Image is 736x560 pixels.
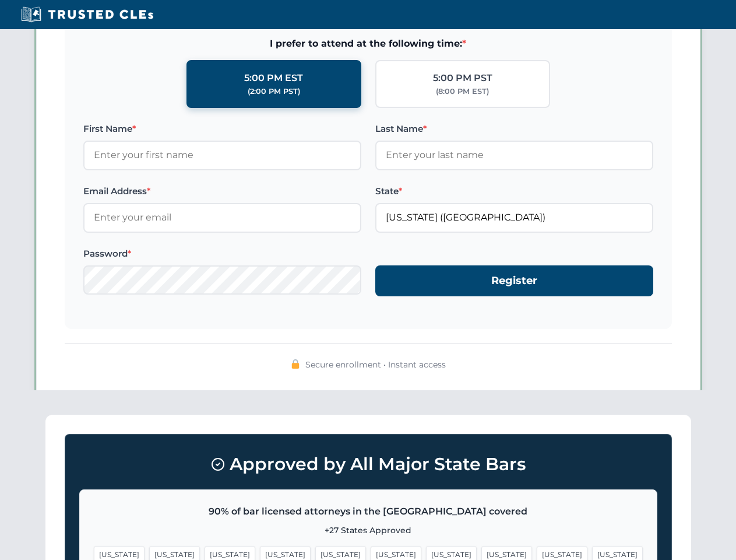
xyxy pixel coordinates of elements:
[83,203,361,232] input: Enter your email
[83,141,361,170] input: Enter your first name
[305,358,446,371] span: Secure enrollment • Instant access
[17,6,157,23] img: Trusted CLEs
[79,449,657,480] h3: Approved by All Major State Bars
[83,184,361,198] label: Email Address
[94,524,643,537] p: +27 States Approved
[291,359,300,369] img: 🔒
[83,36,653,51] span: I prefer to attend at the following time:
[375,265,653,296] button: Register
[248,86,300,97] div: (2:00 PM PST)
[375,122,653,136] label: Last Name
[433,71,492,86] div: 5:00 PM PST
[375,184,653,198] label: State
[83,247,361,261] label: Password
[94,504,643,519] p: 90% of bar licensed attorneys in the [GEOGRAPHIC_DATA] covered
[375,203,653,232] input: Florida (FL)
[83,122,361,136] label: First Name
[375,141,653,170] input: Enter your last name
[244,71,303,86] div: 5:00 PM EST
[436,86,489,97] div: (8:00 PM EST)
